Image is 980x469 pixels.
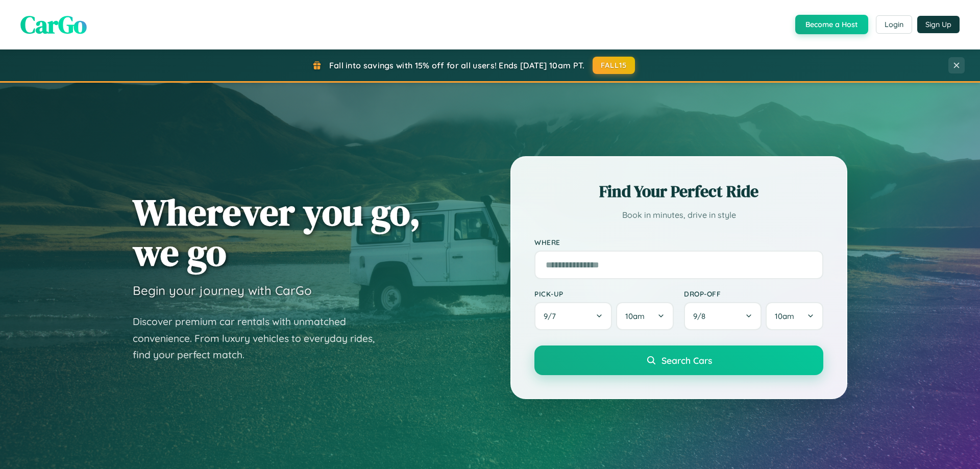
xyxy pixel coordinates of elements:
[534,302,612,330] button: 9/7
[544,311,561,321] span: 9 / 7
[329,60,585,70] span: Fall into savings with 15% off for all users! Ends [DATE] 10am PT.
[133,283,312,298] h3: Begin your journey with CarGo
[534,345,823,375] button: Search Cars
[684,302,762,330] button: 9/8
[133,313,388,363] p: Discover premium car rentals with unmatched convenience. From luxury vehicles to everyday rides, ...
[625,311,645,321] span: 10am
[661,355,712,366] span: Search Cars
[795,15,868,34] button: Become a Host
[20,8,87,41] span: CarGo
[693,311,710,321] span: 9 / 8
[917,16,960,33] button: Sign Up
[876,15,912,34] button: Login
[775,311,794,321] span: 10am
[534,289,674,298] label: Pick-up
[534,208,823,223] p: Book in minutes, drive in style
[616,302,674,330] button: 10am
[534,238,823,246] label: Where
[684,289,823,298] label: Drop-off
[133,192,421,273] h1: Wherever you go, we go
[766,302,823,330] button: 10am
[534,180,823,203] h2: Find Your Perfect Ride
[593,57,635,74] button: FALL15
